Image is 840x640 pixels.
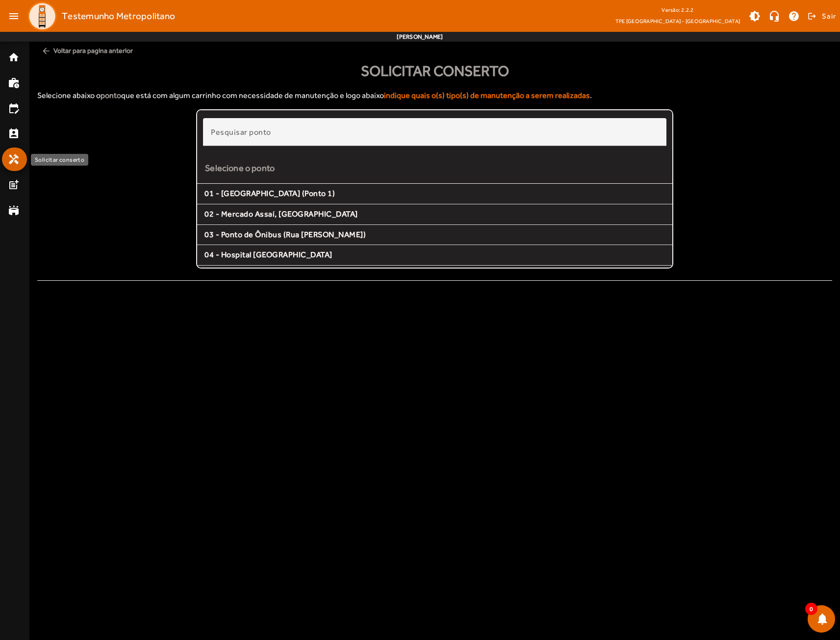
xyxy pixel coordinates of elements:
[204,209,665,220] span: 02 - Mercado Assaí, [GEOGRAPHIC_DATA]
[615,16,740,26] span: TPE [GEOGRAPHIC_DATA] - [GEOGRAPHIC_DATA]
[806,9,836,24] button: Sair
[204,230,665,240] span: 03 - Ponto de Ônibus (Rua [PERSON_NAME])
[204,189,665,199] span: 01 - [GEOGRAPHIC_DATA] (Ponto 1)
[384,91,590,100] strong: indique quais o(s) tipo(s) de manutenção a serem realizadas
[31,154,88,166] div: Solicitar conserto
[4,6,24,26] mat-icon: menu
[41,46,51,56] mat-icon: arrow_back
[8,204,20,216] mat-icon: stadium
[8,128,20,140] mat-icon: perm_contact_calendar
[211,127,271,137] mat-label: Pesquisar ponto
[8,51,20,63] mat-icon: home
[8,153,20,165] mat-icon: handyman
[62,8,175,24] span: Testemunho Metropolitano
[8,102,20,114] mat-icon: edit_calendar
[615,4,740,16] div: Versão: 2.2.2
[805,603,817,615] span: 0
[101,91,121,100] strong: ponto
[8,179,20,191] mat-icon: post_add
[8,77,20,89] mat-icon: work_history
[822,8,836,24] span: Sair
[27,1,57,31] img: Logo TPE
[37,60,832,82] div: Solicitar conserto
[205,163,664,177] div: Selecione o ponto
[204,250,665,260] span: 04 - Hospital [GEOGRAPHIC_DATA]
[37,90,832,101] p: Selecione abaixo o que está com algum carrinho com necessidade de manutenção e logo abaixo .
[37,42,832,60] span: Voltar para pagina anterior
[24,1,175,31] a: Testemunho Metropolitano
